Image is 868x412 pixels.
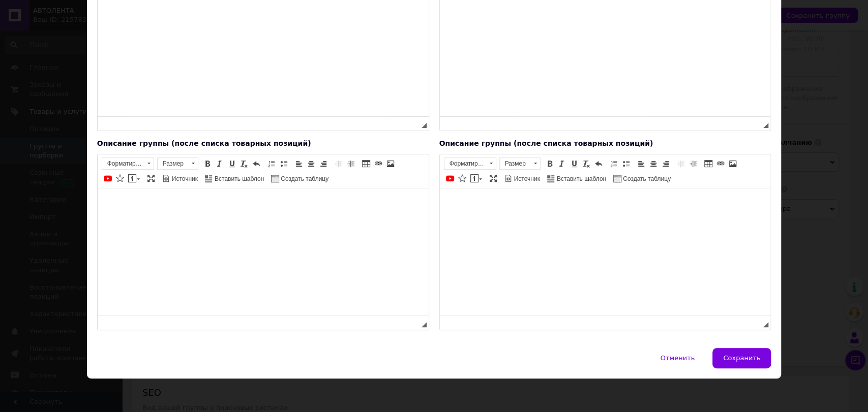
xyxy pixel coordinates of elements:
span: Источник [170,175,198,183]
a: Вставить/Редактировать ссылку (Ctrl+L) [373,158,384,169]
a: Уменьшить отступ [333,158,344,169]
div: Подсчет символов [414,319,421,329]
a: Изображение [385,158,396,169]
a: Форматирование [102,157,154,170]
a: Таблица [361,158,372,169]
span: Перетащите для изменения размера [422,123,427,128]
span: Создать таблицу [279,175,328,183]
div: Подсчет символов [757,319,763,329]
button: Отменить [649,348,705,368]
span: Отменить [660,354,695,362]
a: Вставить шаблон [546,173,608,184]
span: Размер [500,158,530,169]
a: Вставить шаблон [203,173,265,184]
a: Добавить видео с YouTube [444,173,456,184]
a: Создать таблицу [612,173,672,184]
a: Вставить / удалить маркированный список [278,158,289,169]
a: Уменьшить отступ [675,158,686,169]
a: Развернуть [145,173,157,184]
a: По правому краю [660,158,671,169]
span: Сохранить [723,354,760,362]
a: Изображение [727,158,738,169]
div: Подсчет символов [757,120,763,130]
a: Источник [503,173,542,184]
span: Перетащите для изменения размера [763,322,768,327]
span: Создать таблицу [621,175,671,183]
span: Размер [158,158,188,169]
a: Полужирный (Ctrl+B) [202,158,213,169]
span: Описание группы (после списка товарных позиций) [439,139,653,147]
a: Форматирование [444,157,496,170]
button: Сохранить [712,348,771,368]
a: Вставить иконку [457,173,468,184]
a: Вставить сообщение [127,173,141,184]
div: Подсчет символов [414,120,421,130]
span: Форматирование [102,158,144,169]
a: Размер [157,157,198,170]
a: Убрать форматирование [581,158,592,169]
iframe: Визуальный текстовый редактор, 3A07BEC7-56A1-4172-B5F1-974FFD1AD763 [98,188,429,315]
a: Полужирный (Ctrl+B) [544,158,555,169]
a: Увеличить отступ [345,158,356,169]
span: Описание группы (после списка товарных позиций) [97,139,311,147]
span: Источник [513,175,540,183]
a: Создать таблицу [270,173,330,184]
a: Вставить / удалить маркированный список [620,158,632,169]
body: Визуальный текстовый редактор, 3981ED40-C806-4AB3-8AB9-ADDBBF48F34F [10,10,533,21]
a: Источник [161,173,199,184]
a: Отменить (Ctrl+Z) [251,158,262,169]
a: По левому краю [293,158,305,169]
span: Перетащите для изменения размера [763,123,768,128]
span: Форматирование [444,158,486,169]
a: По левому краю [636,158,647,169]
a: Вставить иконку [114,173,126,184]
a: По центру [648,158,659,169]
a: Вставить / удалить нумерованный список [608,158,619,169]
a: Развернуть [488,173,499,184]
a: По правому краю [318,158,329,169]
span: Вставить шаблон [555,175,606,183]
a: Курсив (Ctrl+I) [214,158,225,169]
a: Вставить / удалить нумерованный список [266,158,277,169]
a: Размер [499,157,541,170]
a: Убрать форматирование [238,158,250,169]
a: Таблица [703,158,714,169]
iframe: Визуальный текстовый редактор, 676441BA-9578-4FE6-804C-5E6861063C1D [440,188,771,315]
a: Добавить видео с YouTube [102,173,113,184]
a: Вставить сообщение [469,173,484,184]
a: Отменить (Ctrl+Z) [593,158,604,169]
a: Подчеркнутый (Ctrl+U) [226,158,237,169]
span: Перетащите для изменения размера [422,322,427,327]
a: Вставить/Редактировать ссылку (Ctrl+L) [715,158,726,169]
body: Визуальный текстовый редактор, 30F751E8-4A6D-4734-9CD4-C3572BCE55D4 [10,10,533,21]
a: По центру [306,158,317,169]
a: Увеличить отступ [687,158,699,169]
a: Курсив (Ctrl+I) [556,158,567,169]
span: Вставить шаблон [213,175,264,183]
a: Подчеркнутый (Ctrl+U) [568,158,580,169]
